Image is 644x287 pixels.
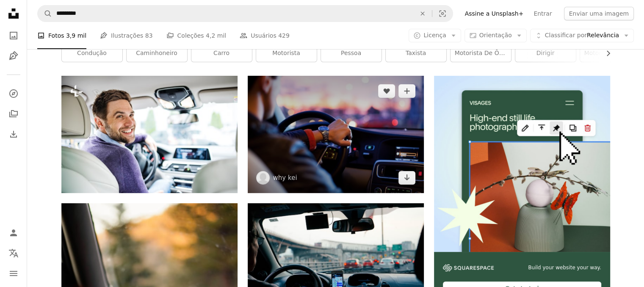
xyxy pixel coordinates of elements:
a: motorista de ônibus [451,45,511,62]
a: Início — Unsplash [5,5,22,24]
form: Pesquise conteúdo visual em todo o site [37,5,453,22]
a: Coleções [5,105,22,122]
a: motorista [256,45,317,62]
img: homem dirigindo um carro usando relógio de pulso [248,76,424,193]
button: Pesquise na Unsplash [38,6,52,22]
a: condução [62,45,122,62]
button: Menu [5,265,22,282]
button: Licença [409,29,461,42]
a: motorista de caminhão [580,45,641,62]
a: Baixar [398,171,415,185]
a: pessoa [321,45,381,62]
a: Explorar [5,85,22,102]
button: Enviar uma imagem [564,7,634,20]
img: file-1723602894256-972c108553a7image [434,76,610,252]
span: 4,2 mil [206,31,226,40]
span: 429 [278,31,290,40]
button: Limpar [413,6,432,22]
span: Licença [423,32,446,39]
a: Um homem de negócios sentado em um carro novinho em folha, olhando para trás ao dirigir. [61,130,238,138]
a: why kei [273,174,297,182]
a: homem dirigindo um carro usando relógio de pulso [248,130,424,138]
a: Entrar / Cadastrar-se [5,224,22,241]
img: file-1606177908946-d1eed1cbe4f5image [443,264,494,271]
button: Idioma [5,245,22,262]
a: homem dirigindo veículo com sistema de GPS ligado [248,249,424,257]
a: Assine a Unsplash+ [460,7,529,20]
span: Build your website your way. [528,264,601,271]
a: Coleções 4,2 mil [166,22,227,49]
a: Histórico de downloads [5,126,22,143]
a: taxista [386,45,446,62]
a: caminhoneiro [127,45,187,62]
button: rolar lista para a direita [600,45,610,62]
a: Usuários 429 [240,22,290,49]
a: carro [191,45,252,62]
span: 83 [145,31,153,40]
button: Classificar porRelevância [530,29,634,42]
a: Ilustrações [5,47,22,64]
button: Orientação [464,29,527,42]
span: Classificar por [545,32,587,39]
a: Dirigir [515,45,576,62]
button: Adicionar à coleção [398,84,415,98]
span: Orientação [479,32,512,39]
img: Um homem de negócios sentado em um carro novinho em folha, olhando para trás ao dirigir. [61,76,238,193]
span: Relevância [545,31,619,40]
img: Ir para o perfil de why kei [256,171,270,185]
a: Ilustrações 83 [100,22,152,49]
button: Curtir [378,84,395,98]
button: Pesquisa visual [432,6,453,22]
a: Fotos [5,27,22,44]
a: Entrar [528,7,557,20]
